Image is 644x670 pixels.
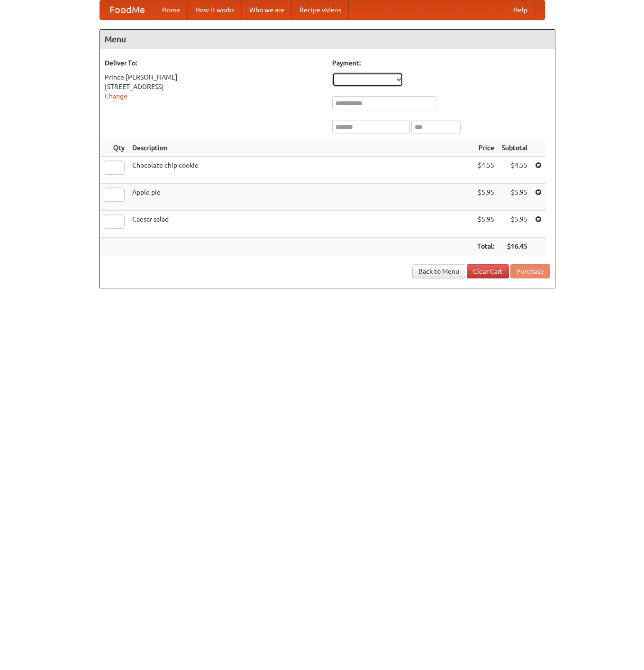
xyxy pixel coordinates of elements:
button: Purchase [510,264,550,278]
th: Description [128,139,473,157]
a: Home [154,0,188,19]
a: Clear Cart [467,264,509,278]
td: $5.95 [473,211,498,238]
a: Back to Menu [412,264,465,278]
a: Recipe videos [292,0,349,19]
td: $5.95 [498,184,531,211]
th: Qty [100,139,128,157]
h4: Menu [100,30,555,49]
h5: Payment: [332,58,550,68]
a: Who we are [242,0,292,19]
td: Chocolate chip cookie [128,157,473,184]
a: Help [506,0,535,19]
h5: Deliver To: [105,58,323,68]
a: Change [105,92,127,100]
td: $4.55 [498,157,531,184]
div: Prince [PERSON_NAME] [105,72,323,82]
th: Price [473,139,498,157]
div: [STREET_ADDRESS] [105,82,323,91]
th: Subtotal [498,139,531,157]
td: $4.55 [473,157,498,184]
td: $5.95 [498,211,531,238]
td: Apple pie [128,184,473,211]
a: FoodMe [100,0,154,19]
td: $5.95 [473,184,498,211]
a: How it works [188,0,242,19]
th: Total: [473,238,498,255]
th: $16.45 [498,238,531,255]
td: Caesar salad [128,211,473,238]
